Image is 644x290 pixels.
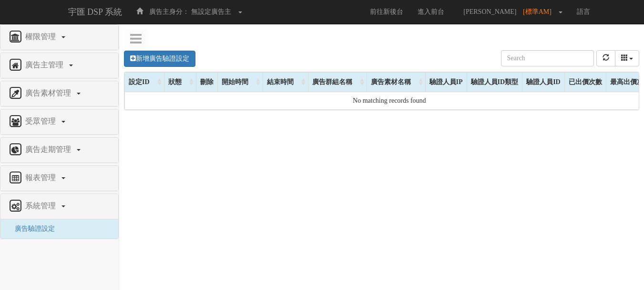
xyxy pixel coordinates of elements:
div: 廣告群組名稱 [308,73,367,92]
span: 報表管理 [23,173,61,182]
a: 廣告走期管理 [8,142,111,158]
span: [PERSON_NAME] [459,8,521,15]
span: [標準AM] [523,8,556,15]
div: 驗證人員ID類型 [467,73,522,92]
div: 結束時間 [263,73,308,92]
span: 無設定廣告主 [191,8,231,15]
span: 系統管理 [23,202,61,210]
div: 開始時間 [218,73,263,92]
span: 受眾管理 [23,117,61,125]
span: 廣告走期管理 [23,145,76,153]
a: 新增廣告驗證設定 [124,51,195,67]
span: 權限管理 [23,32,61,41]
div: 已出價次數 [565,73,606,92]
span: 廣告主身分： [149,8,189,15]
button: refresh [596,50,615,66]
button: columns [615,50,640,66]
a: 廣告素材管理 [8,86,111,101]
a: 廣告主管理 [8,58,111,73]
div: 狀態 [164,73,196,92]
a: 報表管理 [8,171,111,186]
a: 系統管理 [8,199,111,214]
input: Search [501,50,594,66]
span: 廣告素材管理 [23,89,76,97]
div: 設定ID [125,73,164,92]
div: 驗證人員ID [522,73,564,92]
span: 廣告主管理 [23,61,68,69]
a: 權限管理 [8,30,111,45]
div: Columns [615,50,640,66]
a: 廣告驗證設定 [8,225,55,232]
div: 驗證人員IP [426,73,467,92]
div: 刪除 [196,73,217,92]
div: 廣告素材名稱 [367,73,425,92]
a: 受眾管理 [8,114,111,129]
